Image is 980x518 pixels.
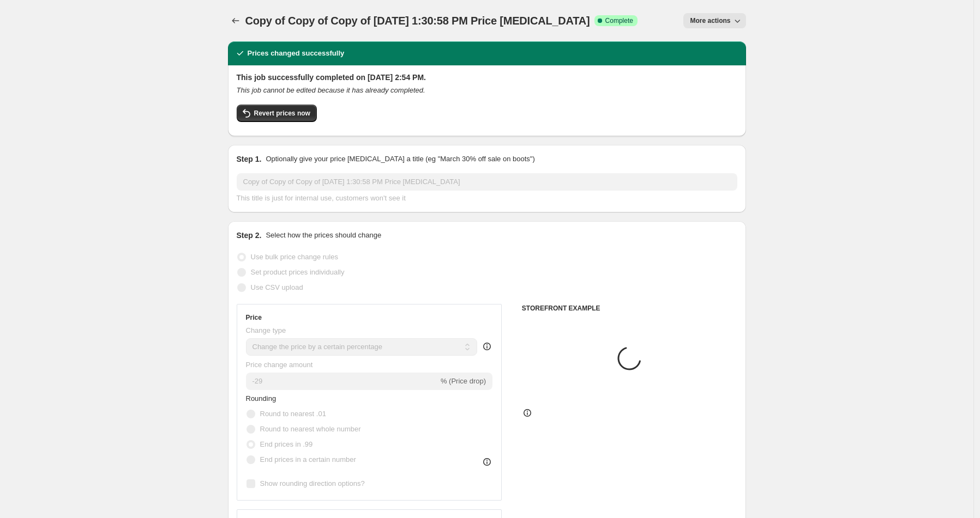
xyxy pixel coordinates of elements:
[237,86,425,94] i: This job cannot be edited because it has already completed.
[237,154,262,164] h2: Step 1.
[228,13,243,28] button: Price change jobs
[237,72,737,83] h2: This job successfully completed on [DATE] 2:54 PM.
[246,373,438,390] input: -15
[522,304,737,313] h6: STOREFRONT EXAMPLE
[260,479,365,487] span: Show rounding direction options?
[482,341,492,352] div: help
[246,313,262,322] h3: Price
[248,48,345,59] h2: Prices changed successfully
[237,105,317,122] button: Revert prices now
[260,410,326,418] span: Round to nearest .01
[266,154,534,164] p: Optionally give your price [MEDICAL_DATA] a title (eg "March 30% off sale on boots")
[683,13,745,28] button: More actions
[251,253,338,261] span: Use bulk price change rules
[245,15,590,27] span: Copy of Copy of Copy of [DATE] 1:30:58 PM Price [MEDICAL_DATA]
[260,425,361,433] span: Round to nearest whole number
[237,173,737,191] input: 30% off holiday sale
[441,377,486,385] span: % (Price drop)
[260,455,356,464] span: End prices in a certain number
[237,194,406,202] span: This title is just for internal use, customers won't see it
[251,268,345,276] span: Set product prices individually
[246,326,286,334] span: Change type
[237,230,262,241] h2: Step 2.
[251,283,303,291] span: Use CSV upload
[266,230,381,241] p: Select how the prices should change
[246,394,276,403] span: Rounding
[260,440,313,448] span: End prices in .99
[690,16,730,25] span: More actions
[246,361,313,369] span: Price change amount
[605,16,633,25] span: Complete
[254,109,310,118] span: Revert prices now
